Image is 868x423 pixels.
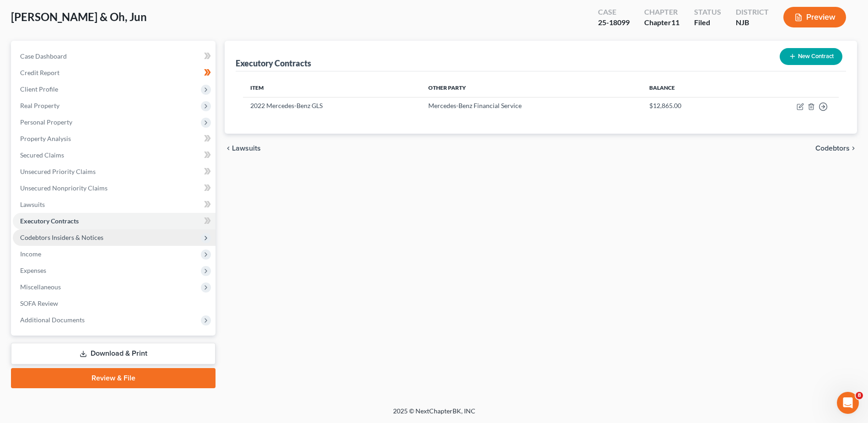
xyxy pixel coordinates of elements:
[20,217,79,225] span: Executory Contracts
[13,196,216,213] a: Lawsuits
[421,79,642,97] th: Other Party
[11,343,216,364] a: Download & Print
[598,7,630,17] div: Case
[13,180,216,196] a: Unsecured Nonpriority Claims
[225,145,232,152] i: chevron_left
[173,407,695,423] div: 2025 © NextChapterBK, INC
[13,130,216,147] a: Property Analysis
[20,316,85,324] span: Additional Documents
[20,135,71,142] span: Property Analysis
[736,7,769,17] div: District
[236,58,311,69] div: Executory Contracts
[232,145,261,152] span: Lawsuits
[20,69,59,76] span: Credit Report
[20,233,103,241] span: Codebtors Insiders & Notices
[243,79,421,97] th: Item
[13,65,216,81] a: Credit Report
[694,7,721,17] div: Status
[815,145,857,152] button: Codebtors chevron_right
[598,17,630,28] div: 25-18099
[13,147,216,163] a: Secured Claims
[13,213,216,229] a: Executory Contracts
[642,97,738,115] td: $12,865.00
[783,7,846,27] button: Preview
[815,145,850,152] span: Codebtors
[20,266,46,274] span: Expenses
[20,168,96,175] span: Unsecured Priority Claims
[644,17,679,28] div: Chapter
[13,48,216,65] a: Case Dashboard
[421,97,642,115] td: Mercedes-Benz Financial Service
[671,18,679,27] span: 11
[20,250,41,258] span: Income
[20,102,59,109] span: Real Property
[20,118,72,126] span: Personal Property
[11,368,216,388] a: Review & File
[642,79,738,97] th: Balance
[225,145,261,152] button: chevron_left Lawsuits
[20,299,58,307] span: SOFA Review
[736,17,769,28] div: NJB
[20,151,64,159] span: Secured Claims
[20,184,108,192] span: Unsecured Nonpriority Claims
[780,48,842,65] button: New Contract
[837,392,859,414] iframe: Intercom live chat
[694,17,721,28] div: Filed
[20,201,45,208] span: Lawsuits
[850,145,857,152] i: chevron_right
[13,295,216,312] a: SOFA Review
[243,97,421,115] td: 2022 Mercedes-Benz GLS
[11,10,147,23] span: [PERSON_NAME] & Oh, Jun
[20,283,61,291] span: Miscellaneous
[13,163,216,180] a: Unsecured Priority Claims
[20,85,58,93] span: Client Profile
[20,52,67,60] span: Case Dashboard
[856,392,863,399] span: 8
[644,7,679,17] div: Chapter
